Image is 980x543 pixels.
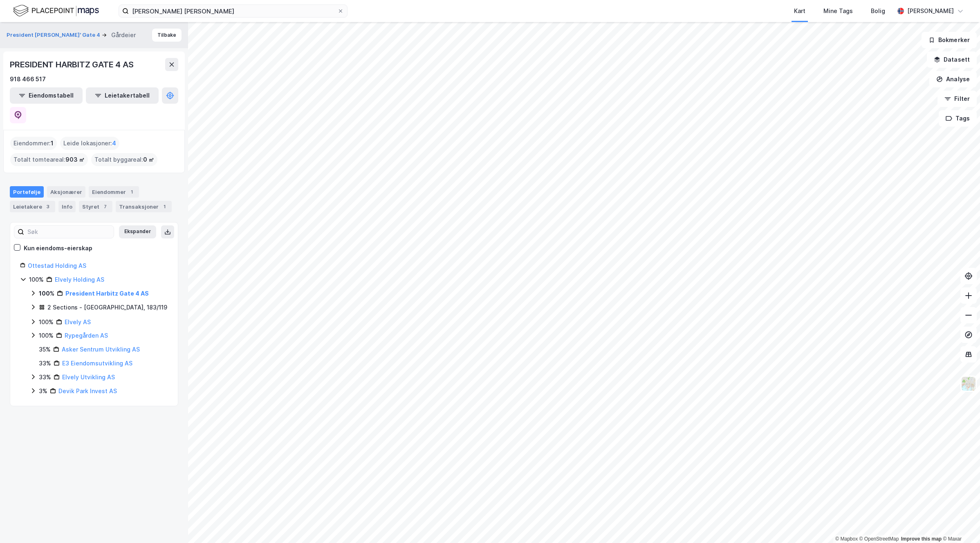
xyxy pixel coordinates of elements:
[65,318,91,325] a: Elvely AS
[79,201,112,212] div: Styret
[58,387,117,394] a: Devik Park Invest AS
[39,372,51,382] div: 33%
[10,153,88,166] div: Totalt tomteareal :
[47,186,85,198] div: Aksjonærer
[13,4,99,18] img: logo.f888ab2527a4732fd821a326f86c7f29.svg
[62,360,132,367] a: E3 Eiendomsutvikling AS
[44,203,52,211] div: 3
[160,203,168,211] div: 1
[86,87,159,104] button: Leietakertabell
[47,303,167,312] div: 2 Sections - [GEOGRAPHIC_DATA], 183/119
[39,289,54,298] div: 100%
[62,374,115,381] a: Elvely Utvikling AS
[65,332,108,339] a: Rypegården AS
[39,317,54,327] div: 100%
[10,186,44,198] div: Portefølje
[111,30,136,40] div: Gårdeier
[60,137,119,150] div: Leide lokasjoner :
[961,376,976,392] img: Z
[10,137,57,150] div: Eiendommer :
[823,6,853,16] div: Mine Tags
[835,536,858,542] a: Mapbox
[871,6,885,16] div: Bolig
[794,6,805,16] div: Kart
[927,51,977,68] button: Datasett
[39,386,47,396] div: 3%
[29,275,44,285] div: 100%
[89,186,139,198] div: Eiendommer
[922,32,977,48] button: Bokmerker
[143,155,154,165] span: 0 ㎡
[901,536,942,542] a: Improve this map
[24,226,114,238] input: Søk
[10,58,135,71] div: PRESIDENT HARBITZ GATE 4 AS
[119,225,156,238] button: Ekspander
[112,138,116,148] span: 4
[28,262,86,269] a: Ottestad Holding AS
[939,110,977,127] button: Tags
[55,276,104,283] a: Elvely Holding AS
[929,71,977,87] button: Analyse
[51,138,54,148] span: 1
[65,155,85,165] span: 903 ㎡
[39,331,54,340] div: 100%
[939,504,980,543] iframe: Chat Widget
[65,290,149,297] a: President Harbitz Gate 4 AS
[10,74,46,84] div: 918 466 517
[101,203,109,211] div: 7
[91,153,157,166] div: Totalt byggareal :
[937,91,977,107] button: Filter
[39,345,51,354] div: 35%
[10,201,55,212] div: Leietakere
[907,6,954,16] div: [PERSON_NAME]
[39,358,51,368] div: 33%
[7,31,102,39] button: President [PERSON_NAME]' Gate 4
[58,201,76,212] div: Info
[116,201,172,212] div: Transaksjoner
[62,346,140,353] a: Asker Sentrum Utvikling AS
[129,5,337,17] input: Søk på adresse, matrikkel, gårdeiere, leietakere eller personer
[24,243,92,253] div: Kun eiendoms-eierskap
[152,29,182,42] button: Tilbake
[128,188,136,196] div: 1
[10,87,83,104] button: Eiendomstabell
[859,536,899,542] a: OpenStreetMap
